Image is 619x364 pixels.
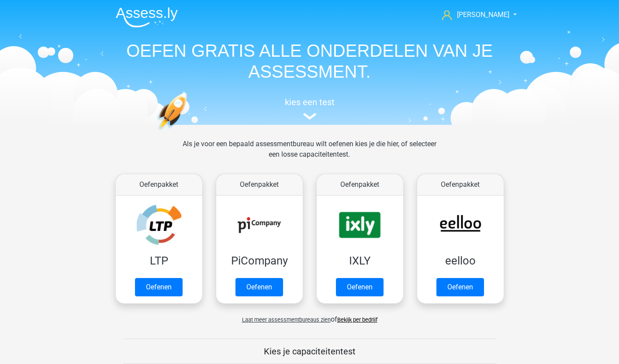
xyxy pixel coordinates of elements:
[109,97,511,120] a: kies een test
[457,10,509,19] span: [PERSON_NAME]
[157,93,221,172] img: oefenen
[303,113,316,120] img: assessment
[336,278,384,296] a: Oefenen
[109,40,511,82] h1: OEFEN GRATIS ALLE ONDERDELEN VAN JE ASSESSMENT.
[109,307,511,325] div: of
[337,316,377,323] a: Bekijk per bedrijf
[439,10,510,20] a: [PERSON_NAME]
[235,278,283,296] a: Oefenen
[109,97,511,107] h5: kies een test
[123,346,496,357] h5: Kies je capaciteitentest
[242,316,331,323] span: Laat meer assessmentbureaus zien
[176,139,443,170] div: Als je voor een bepaald assessmentbureau wilt oefenen kies je die hier, of selecteer een losse ca...
[135,278,183,296] a: Oefenen
[436,278,484,296] a: Oefenen
[116,7,178,27] img: Assessly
